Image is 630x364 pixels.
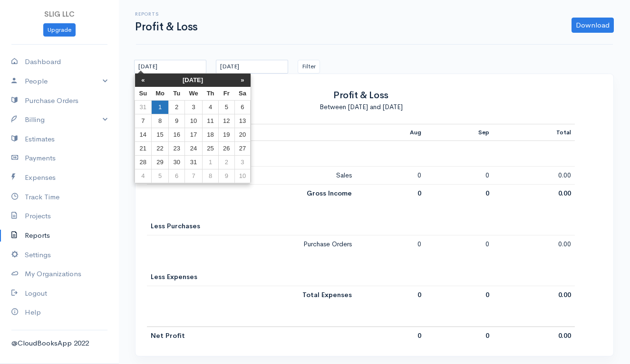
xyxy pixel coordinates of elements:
[234,128,251,142] td: 20
[234,87,251,101] th: Sa
[219,87,234,101] th: Fr
[356,286,425,304] td: 0
[184,114,202,128] td: 10
[356,327,425,345] td: 0
[219,128,234,142] td: 19
[135,156,152,169] td: 28
[184,156,202,169] td: 31
[147,327,356,345] td: Net Profit
[234,156,251,169] td: 3
[425,327,493,345] td: 0
[184,169,202,183] td: 7
[234,74,251,87] th: »
[169,128,184,142] td: 16
[203,101,219,114] td: 4
[425,167,493,185] td: 0
[493,286,575,304] td: 0.00
[169,114,184,128] td: 9
[356,185,425,203] td: 0
[135,101,152,114] td: 31
[135,114,152,128] td: 7
[234,114,251,128] td: 13
[151,74,234,87] th: [DATE]
[43,23,76,37] a: Upgrade
[203,169,219,183] td: 8
[169,142,184,156] td: 23
[135,11,198,17] h6: Reports
[203,142,219,156] td: 25
[425,124,493,141] th: Sep
[169,156,184,169] td: 30
[147,217,356,235] td: Less Purchases
[219,101,234,114] td: 5
[234,101,251,114] td: 6
[169,87,184,101] th: Tu
[169,101,184,114] td: 2
[151,156,169,169] td: 29
[425,286,493,304] td: 0
[493,185,575,203] td: 0.00
[151,87,169,101] th: Mo
[219,114,234,128] td: 12
[184,128,202,142] td: 17
[203,87,219,101] th: Th
[493,167,575,185] td: 0.00
[135,21,198,33] h1: Profit & Loss
[234,169,251,183] td: 10
[151,128,169,142] td: 15
[425,185,493,203] td: 0
[203,156,219,169] td: 1
[147,149,356,167] td: Income
[219,169,234,183] td: 9
[147,286,356,304] td: Total Expenses
[135,169,152,183] td: 4
[203,128,219,142] td: 18
[572,18,614,33] a: Download
[151,169,169,183] td: 5
[425,235,493,253] td: 0
[135,128,152,142] td: 14
[298,60,320,74] button: Filter
[151,114,169,128] td: 8
[135,87,152,101] th: Su
[169,169,184,183] td: 6
[184,87,202,101] th: We
[356,167,425,185] td: 0
[203,114,219,128] td: 11
[356,124,425,141] th: Aug
[219,156,234,169] td: 2
[234,142,251,156] td: 27
[147,235,356,253] td: Purchase Orders
[147,89,575,102] h2: Profit & Loss
[147,167,356,185] td: Sales
[135,74,152,87] th: «
[493,124,575,141] th: Total
[11,338,107,349] div: @CloudBooksApp 2022
[219,142,234,156] td: 26
[135,142,152,156] td: 21
[493,327,575,345] td: 0.00
[147,268,356,286] td: Less Expenses
[151,142,169,156] td: 22
[151,101,169,114] td: 1
[356,235,425,253] td: 0
[184,142,202,156] td: 24
[44,9,75,19] span: SLIG LLC
[147,102,575,112] div: Between [DATE] and [DATE]
[147,185,356,203] td: Gross Income
[184,101,202,114] td: 3
[493,235,575,253] td: 0.00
